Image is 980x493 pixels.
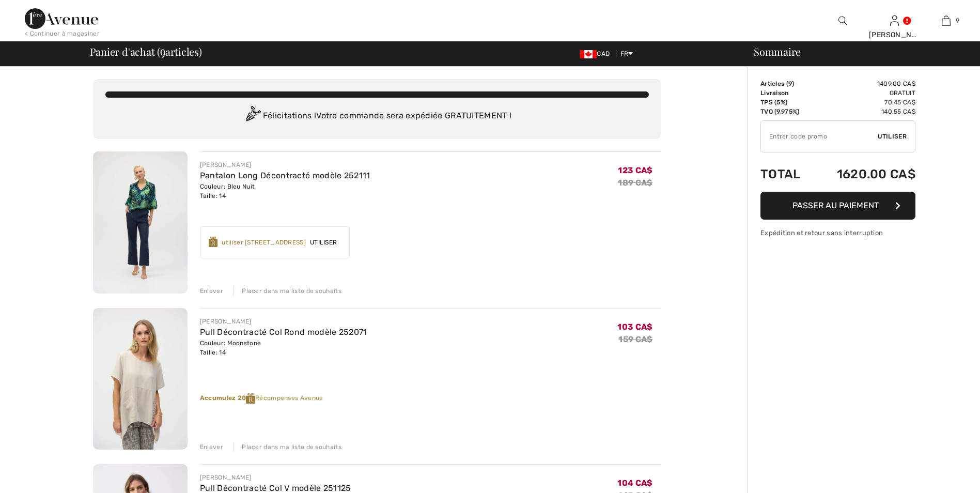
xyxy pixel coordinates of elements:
[200,327,367,337] a: Pull Décontracté Col Rond modèle 252071
[813,79,915,88] td: 1409.00 CA$
[246,393,255,404] img: Reward-Logo.svg
[890,16,899,25] a: Se connecter
[760,157,813,192] td: Total
[878,132,907,141] span: Utiliser
[813,98,915,107] td: 70.45 CA$
[813,157,915,192] td: 1620.00 CA$
[25,8,98,29] img: 1ère Avenue
[93,308,188,450] img: Pull Décontracté Col Rond modèle 252071
[222,238,306,247] div: utiliser [STREET_ADDRESS]
[105,106,649,127] div: Félicitations ! Votre commande sera expédiée GRATUITEMENT !
[869,29,920,40] div: [PERSON_NAME]
[200,393,661,404] div: Récompenses Avenue
[200,160,370,170] div: [PERSON_NAME]
[788,80,792,87] span: 9
[200,394,255,402] strong: Accumulez 20
[761,121,878,152] input: Code promo
[942,14,951,27] img: Mon panier
[760,228,915,238] div: Expédition et retour sans interruption
[200,483,351,493] a: Pull Décontracté Col V modèle 251125
[93,151,188,294] img: Pantalon Long Décontracté modèle 252111
[760,88,813,98] td: Livraison
[233,442,341,452] div: Placer dans ma liste de souhaits
[617,478,652,488] span: 104 CA$
[200,442,223,452] div: Enlever
[160,44,165,57] span: 9
[25,29,100,38] div: < Continuer à magasiner
[200,286,223,296] div: Enlever
[200,317,367,326] div: [PERSON_NAME]
[620,50,633,57] span: FR
[838,14,847,27] img: recherche
[813,107,915,116] td: 140.55 CA$
[618,334,652,344] s: 159 CA$
[760,79,813,88] td: Articles ( )
[741,47,974,57] div: Sommaire
[209,237,218,247] img: Reward-Logo.svg
[760,107,813,116] td: TVQ (9.975%)
[813,88,915,98] td: Gratuit
[242,106,263,127] img: Congratulation2.svg
[233,286,341,296] div: Placer dans ma liste de souhaits
[306,238,341,247] span: Utiliser
[617,322,652,332] span: 103 CA$
[956,16,959,25] span: 9
[618,178,652,188] s: 189 CA$
[200,338,367,357] div: Couleur: Moonstone Taille: 14
[200,182,370,201] div: Couleur: Bleu Nuit Taille: 14
[580,50,614,57] span: CAD
[200,171,370,180] a: Pantalon Long Décontracté modèle 252111
[90,47,202,57] span: Panier d'achat ( articles)
[200,473,351,482] div: [PERSON_NAME]
[921,14,971,27] a: 9
[618,165,652,175] span: 123 CA$
[760,192,915,220] button: Passer au paiement
[580,50,597,58] img: Canadian Dollar
[760,98,813,107] td: TPS (5%)
[890,14,899,27] img: Mes infos
[792,201,879,210] span: Passer au paiement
